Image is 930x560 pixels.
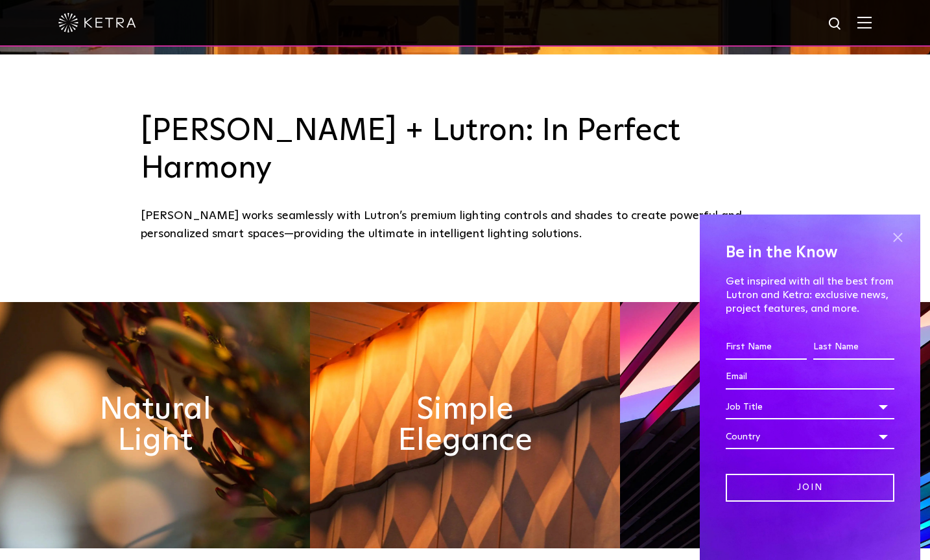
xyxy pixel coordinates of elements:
[857,16,872,29] img: Hamburger%20Nav.svg
[78,394,233,456] h2: Natural Light
[698,394,853,456] h2: Flexible & Timeless
[310,302,620,548] img: simple_elegance
[726,365,894,390] input: Email
[726,335,807,360] input: First Name
[388,394,543,456] h2: Simple Elegance
[726,275,894,315] p: Get inspired with all the best from Lutron and Ketra: exclusive news, project features, and more.
[726,395,894,419] div: Job Title
[828,16,844,32] img: search icon
[58,13,136,32] img: ketra-logo-2019-white
[141,113,789,187] h3: [PERSON_NAME] + Lutron: In Perfect Harmony
[141,207,789,244] div: [PERSON_NAME] works seamlessly with Lutron’s premium lighting controls and shades to create power...
[813,335,894,360] input: Last Name
[726,425,894,449] div: Country
[726,240,894,265] h4: Be in the Know
[726,474,894,502] input: Join
[620,302,930,548] img: flexible_timeless_ketra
